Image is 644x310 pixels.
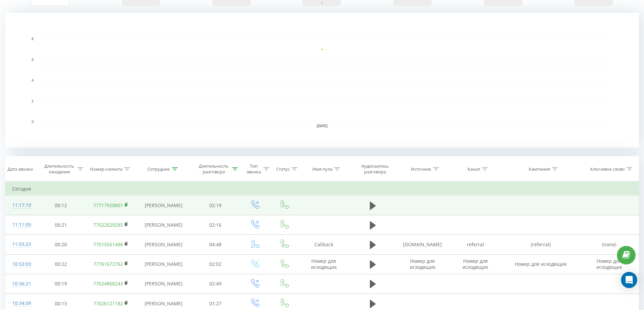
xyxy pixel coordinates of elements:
div: Open Intercom Messenger [621,272,637,288]
div: Тип звонка [246,163,262,175]
div: Сотрудник [147,166,170,172]
div: Дата звонка [7,166,33,172]
td: [PERSON_NAME] [136,196,191,215]
div: Длительность ожидания [43,163,76,175]
text: 4 [31,79,33,82]
td: Номер для исходящих [580,254,639,274]
a: 77015551496 [93,241,123,248]
td: 02:02 [191,254,240,274]
td: 00:19 [37,274,86,293]
text: 8 [31,37,33,41]
a: 77717928801 [93,202,123,208]
div: 11:11:05 [12,218,30,231]
div: Канал [468,166,480,172]
div: Ключевое слово [590,166,625,172]
td: 04:48 [191,235,240,254]
td: [DOMAIN_NAME] [396,235,449,254]
text: 0 [31,120,33,124]
div: 11:17:19 [12,199,30,212]
div: 10:36:21 [12,277,30,290]
td: Номер для исходящих [449,254,502,274]
td: 02:49 [191,274,240,293]
td: 00:21 [37,215,86,235]
div: Длительность разговора [197,163,231,175]
div: 10:34:09 [12,297,30,310]
td: [PERSON_NAME] [136,274,191,293]
td: 00:20 [37,235,86,254]
div: 11:03:23 [12,238,30,251]
td: Callback [299,235,349,254]
div: 10:53:03 [12,258,30,271]
div: Кампания [529,166,550,172]
text: [DATE] [317,124,328,128]
td: Номер для исходящих [299,254,349,274]
div: Статус [276,166,290,172]
td: [PERSON_NAME] [136,215,191,235]
td: Номер для исходящих [396,254,449,274]
td: 00:12 [37,196,86,215]
a: 77761672762 [93,261,123,267]
div: Имя пула [312,166,332,172]
a: 77026121182 [93,300,123,307]
td: Сегодня [5,182,639,196]
a: 77022829285 [93,222,123,228]
td: [PERSON_NAME] [136,254,191,274]
td: Номер для исходящих [502,254,580,274]
svg: A chart. [5,13,639,148]
a: 77024868243 [93,280,123,287]
td: [PERSON_NAME] [136,235,191,254]
div: Аудиозапись разговора [355,163,395,175]
div: Источник [411,166,431,172]
div: Номер клиента [90,166,122,172]
text: 2 [31,100,33,103]
text: 6 [31,58,33,62]
td: (none) [580,235,639,254]
td: 00:22 [37,254,86,274]
td: referral [449,235,502,254]
td: (referral) [502,235,580,254]
td: 02:19 [191,196,240,215]
td: 02:16 [191,215,240,235]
